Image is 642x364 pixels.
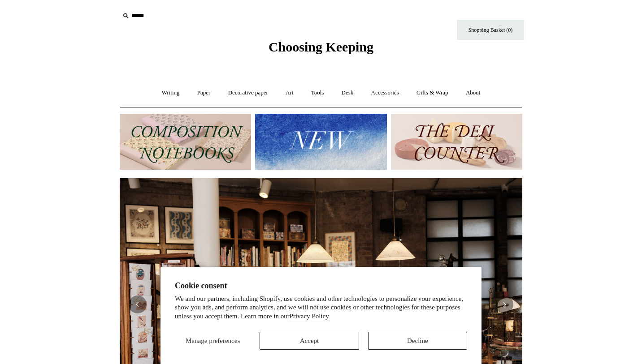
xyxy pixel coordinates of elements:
a: Accessories [363,81,407,105]
a: Decorative paper [220,81,276,105]
span: Manage preferences [186,337,240,344]
button: Manage preferences [175,332,251,350]
a: Writing [154,81,188,105]
a: Art [278,81,301,105]
button: Accept [260,332,359,350]
a: About [458,81,489,105]
p: We and our partners, including Shopify, use cookies and other technologies to personalize your ex... [175,295,467,321]
a: Desk [334,81,362,105]
a: Privacy Policy [290,313,329,320]
a: Gifts & Wrap [408,81,456,105]
button: Next [495,295,513,313]
a: Tools [303,81,332,105]
span: Choosing Keeping [269,39,373,54]
img: 202302 Composition ledgers.jpg__PID:69722ee6-fa44-49dd-a067-31375e5d54ec [120,114,251,170]
button: Decline [368,332,467,350]
h2: Cookie consent [175,281,467,291]
img: New.jpg__PID:f73bdf93-380a-4a35-bcfe-7823039498e1 [255,114,386,170]
a: Choosing Keeping [269,47,373,53]
button: Previous [129,295,147,313]
img: The Deli Counter [391,114,522,170]
a: Paper [189,81,219,105]
a: Shopping Basket (0) [457,20,524,40]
